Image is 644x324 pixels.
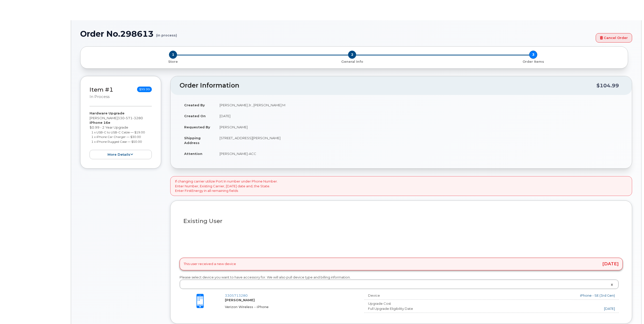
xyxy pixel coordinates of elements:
[184,103,205,107] strong: Created By
[364,293,470,298] div: Device
[90,111,152,159] div: [PERSON_NAME] $0.99 - 2 Year Upgrade
[215,110,623,121] td: [DATE]
[225,305,356,309] div: Verizon Wireless - iPhone
[90,86,113,93] a: Item #1
[169,51,177,59] span: 1
[90,111,124,115] strong: Hardware Upgrade
[262,59,443,64] a: 2 General Info
[180,275,623,289] div: Please select device you want to have accessory for. We will also pull device type and billing in...
[137,87,152,92] span: $99.99
[474,306,615,311] div: [DATE]
[215,99,623,111] td: [PERSON_NAME] Jr., [PERSON_NAME] M
[364,301,470,306] div: Upgrade Cost
[180,258,623,270] div: This user received a new device
[90,120,110,125] strong: iPhone 16e
[474,293,615,298] div: iPhone - SE (3rd Gen)
[124,116,133,120] span: 571
[184,136,201,145] strong: Shipping Address
[602,262,619,266] span: [DATE]
[180,82,596,89] h2: Order Information
[80,29,593,38] h1: Order No.298613
[215,148,623,159] td: [PERSON_NAME]-ACC
[225,293,248,297] a: 3305713280
[184,152,202,156] strong: Attention
[90,94,110,99] small: in process
[225,298,255,302] strong: [PERSON_NAME]
[596,33,632,43] a: Cancel Order
[348,51,356,59] span: 2
[84,59,262,64] a: 1 Store
[184,114,206,118] strong: Created On
[364,306,470,311] div: Full Upgrade Eligibility Date
[118,116,143,120] span: 330
[133,116,143,120] span: 3280
[175,179,278,193] p: If changing carrier utilize Port In number under Phone Number. Enter Number, Existing Carrier, [D...
[91,140,142,144] small: 1 x iPhone Rugged Case — $50.00
[87,59,260,64] p: Store
[91,130,145,134] small: 1 x USB-C to USB-C Cable — $19.00
[264,59,441,64] p: General Info
[91,135,141,139] small: 1 x iPhone Car Charger — $30.00
[215,132,623,148] td: [STREET_ADDRESS][PERSON_NAME]
[183,218,619,224] h3: Existing User
[90,150,152,159] button: more details
[156,29,177,37] small: (in process)
[184,125,210,129] strong: Requested By
[215,121,623,133] td: [PERSON_NAME]
[596,81,619,90] div: $104.99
